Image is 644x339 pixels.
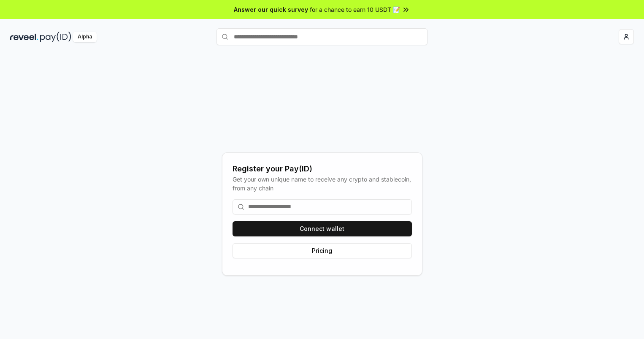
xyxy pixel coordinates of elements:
img: reveel_dark [10,32,38,42]
div: Alpha [73,32,97,42]
button: Pricing [233,243,412,258]
div: Get your own unique name to receive any crypto and stablecoin, from any chain [233,175,412,193]
div: Register your Pay(ID) [233,163,412,175]
span: for a chance to earn 10 USDT 📝 [310,5,400,14]
button: Connect wallet [233,221,412,236]
span: Answer our quick survey [234,5,308,14]
img: pay_id [40,32,71,42]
